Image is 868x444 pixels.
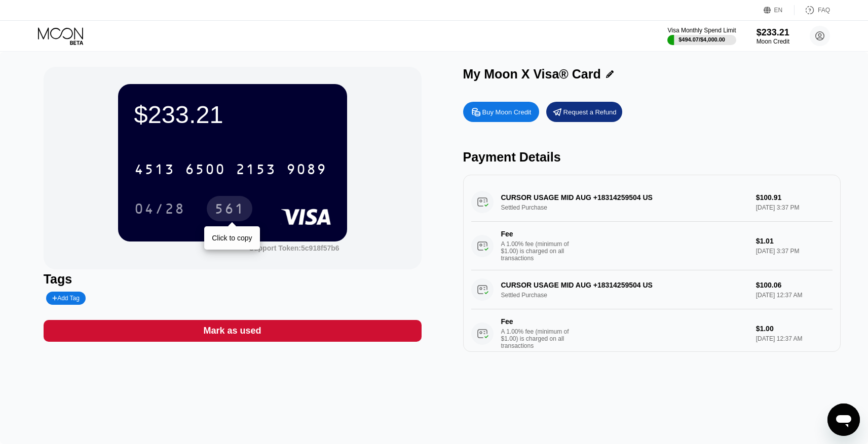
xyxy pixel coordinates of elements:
[286,163,327,179] div: 9089
[44,320,422,342] div: Mark as used
[501,230,572,238] div: Fee
[667,27,736,45] div: Visa Monthly Spend Limit$494.07/$4,000.00
[757,27,789,45] div: $233.21Moon Credit
[214,202,245,218] div: 561
[463,67,601,82] div: My Moon X Visa® Card
[185,163,225,179] div: 6500
[818,7,830,14] div: FAQ
[471,222,833,270] div: FeeA 1.00% fee (minimum of $1.00) is charged on all transactions$1.01[DATE] 3:37 PM
[501,240,577,262] div: A 1.00% fee (minimum of $1.00) is charged on all transactions
[463,102,539,122] div: Buy Moon Credit
[757,38,789,45] div: Moon Credit
[236,163,276,179] div: 2153
[127,196,193,221] div: 04/28
[756,325,833,333] div: $1.00
[827,403,860,436] iframe: Кнопка запуска окна обмена сообщениями
[134,100,331,129] div: $233.21
[134,163,175,179] div: 4513
[207,196,252,221] div: 561
[774,7,783,14] div: EN
[204,325,261,337] div: Mark as used
[249,244,339,252] div: Support Token:5c918f57b6
[471,309,833,358] div: FeeA 1.00% fee (minimum of $1.00) is charged on all transactions$1.00[DATE] 12:37 AM
[756,248,833,255] div: [DATE] 3:37 PM
[757,27,789,38] div: $233.21
[678,36,725,43] div: $494.07 / $4,000.00
[795,5,830,15] div: FAQ
[46,292,86,305] div: Add Tag
[501,328,577,349] div: A 1.00% fee (minimum of $1.00) is charged on all transactions
[482,108,532,116] div: Buy Moon Credit
[667,27,736,34] div: Visa Monthly Spend Limit
[563,108,617,116] div: Request a Refund
[501,317,572,326] div: Fee
[212,234,252,242] div: Click to copy
[463,150,841,165] div: Payment Details
[134,202,185,218] div: 04/28
[52,295,80,302] div: Add Tag
[546,102,622,122] div: Request a Refund
[44,272,422,287] div: Tags
[764,5,795,15] div: EN
[756,237,833,245] div: $1.01
[249,244,339,252] div: Support Token: 5c918f57b6
[128,156,333,182] div: 4513650021539089
[756,335,833,342] div: [DATE] 12:37 AM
